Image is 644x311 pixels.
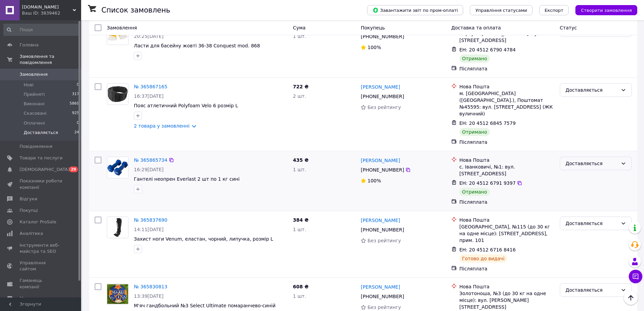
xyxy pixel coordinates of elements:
div: Отримано [459,54,490,63]
a: М'яч гандбольний №3 Select Ultimate помаранчево-синій [134,303,276,308]
div: Доставляється [566,86,618,94]
a: № 365867165 [134,84,167,89]
img: Фото товару [107,84,128,105]
span: Прийняті [24,91,45,97]
span: Скасовані [24,110,47,116]
div: Доставляється [566,220,618,227]
div: [GEOGRAPHIC_DATA], №115 (до 30 кг на одне місце): [STREET_ADDRESS], прим. 101 [459,223,554,244]
span: ЕН: 20 4512 6791 9397 [459,180,516,186]
a: Фото товару [107,83,128,105]
div: Нова Пошта [459,157,554,163]
a: Створити замовлення [569,7,637,13]
span: 16:37[DATE] [134,93,164,99]
div: Отримано [459,128,490,136]
span: Захист ноги Venum, еластан, чорний, липучка, розмір L [134,236,273,242]
span: 722 ₴ [293,84,309,89]
span: Показники роботи компанії [20,178,63,190]
div: Доставляється [566,286,618,294]
span: Створити замовлення [581,8,632,13]
span: Пояс атлетичний Polyfoam Velo 6 розмір L [134,103,238,108]
span: Покупці [20,207,38,214]
span: Замовлення [20,71,48,77]
span: Нові [24,82,33,88]
div: Корсунь-[STREET_ADDRESS]: вул. [STREET_ADDRESS] [459,30,554,44]
a: № 365865734 [134,157,167,163]
div: Післяплата [459,65,554,72]
span: Відгуки [20,196,37,202]
div: Ваш ID: 3839462 [22,10,81,16]
span: Без рейтингу [367,105,401,110]
div: Отримано [459,188,490,196]
div: [PHONE_NUMBER] [359,32,405,41]
span: 2 шт. [293,93,306,99]
span: 5869 [70,101,79,107]
div: Готово до видачі [459,254,507,263]
span: 20:25[DATE] [134,34,164,39]
button: Завантажити звіт по пром-оплаті [367,5,463,15]
span: Виконані [24,101,45,107]
span: 100% [367,45,381,50]
a: № 365830813 [134,284,167,289]
span: 384 ₴ [293,217,309,223]
div: Золотоноша, №3 (до 30 кг на одне місце): вул. [PERSON_NAME][STREET_ADDRESS] [459,290,554,310]
span: Sportshop.od.ua [22,4,73,10]
img: Фото товару [107,217,128,238]
a: Фото товару [107,157,128,178]
div: м. [GEOGRAPHIC_DATA] ([GEOGRAPHIC_DATA].), Поштомат №45595: вул. [STREET_ADDRESS] (ЖК вуличний) [459,90,554,117]
span: 608 ₴ [293,284,309,289]
span: 100% [367,178,381,183]
span: Замовлення та повідомлення [20,53,81,66]
span: Завантажити звіт по пром-оплаті [373,7,458,13]
a: 2 товара у замовленні [134,123,190,129]
span: [DEMOGRAPHIC_DATA] [20,166,70,173]
span: 0 [77,82,79,88]
a: Ласти для басейну жовті 36-38 Conquest mod. 868 [134,43,260,48]
a: Фото товару [107,283,128,305]
span: 1 шт. [293,34,306,39]
img: Фото товару [107,157,128,178]
button: Наверх [624,291,638,305]
a: Гантелі неопрен Everlast 2 шт по 1 кг сині [134,176,240,182]
span: Без рейтингу [367,305,401,310]
span: ЕН: 20 4512 6790 4784 [459,47,516,52]
span: 24 [74,130,79,136]
span: Покупець [361,25,385,30]
span: Оплачені [24,120,45,126]
span: Експорт [545,8,564,13]
span: Управління сайтом [20,260,63,272]
span: 14:11[DATE] [134,227,164,232]
span: Без рейтингу [367,238,401,243]
span: Товари та послуги [20,155,63,161]
div: [PHONE_NUMBER] [359,225,405,235]
span: Головна [20,42,39,48]
input: Пошук [3,24,80,36]
span: Гаманець компанії [20,277,63,290]
span: Доставка та оплата [451,25,501,30]
span: ЕН: 20 4512 6716 8416 [459,247,516,252]
a: № 365837690 [134,217,167,223]
div: с. Іванковичі, №1: вул. [STREET_ADDRESS] [459,163,554,177]
span: Замовлення [107,25,137,30]
div: Післяплата [459,199,554,205]
button: Чат з покупцем [629,270,642,283]
span: Аналітика [20,230,43,237]
div: Післяплата [459,139,554,146]
span: 317 [72,91,79,97]
span: Cума [293,25,306,30]
span: 16:29[DATE] [134,167,164,172]
img: Фото товару [107,284,128,304]
span: Повідомлення [20,143,52,150]
span: Управління статусами [475,8,527,13]
div: [PHONE_NUMBER] [359,292,405,301]
button: Експорт [539,5,569,15]
span: Доставляється [24,130,58,136]
a: [PERSON_NAME] [361,217,400,224]
span: 29 [69,166,78,172]
span: Статус [560,25,577,30]
span: Маркет [20,295,37,302]
div: Післяплата [459,265,554,272]
span: 1 шт. [293,293,306,299]
div: Доставляється [566,160,618,167]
